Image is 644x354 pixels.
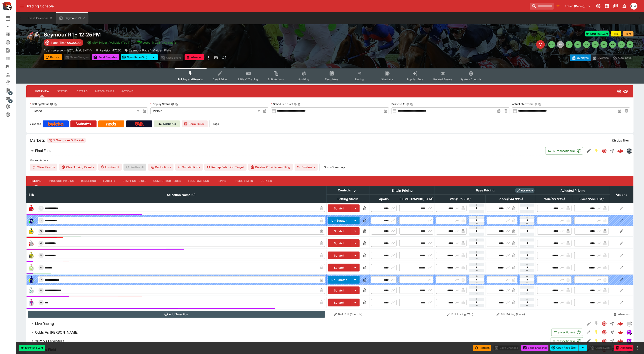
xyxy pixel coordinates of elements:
[474,188,497,193] div: Base Pricing
[627,321,632,326] div: liveracing
[5,72,17,77] div: Categories
[92,86,118,97] button: Match Times
[163,122,176,126] p: Cerberus
[26,337,551,345] button: Yum vs Fenestella
[25,12,55,24] button: Event Calendar
[548,41,555,48] button: SMM
[614,345,634,350] span: Mark an event as closed and abandoned.
[92,54,119,60] button: Send Snapshot
[129,48,171,53] p: Seymour Race 1 Maiden Plate
[592,41,599,48] button: R5
[575,196,608,202] span: Place(244.08%)
[609,41,616,48] button: R7
[593,328,601,336] button: SGM Enabled
[28,205,35,212] img: runner 1
[54,103,57,106] button: Copy To Clipboard
[550,345,579,351] button: Open Race (5m)
[299,78,309,81] span: Auditing
[32,86,53,97] button: Overview
[551,337,583,345] button: 9Transaction(s)
[545,147,583,155] button: 5235Transaction(s)
[617,321,624,327] img: logo-cerberus--red.svg
[26,328,551,337] button: Odds Vs [PERSON_NAME]
[617,338,624,344] div: 5c4475d9-1d5c-45ff-a4d3-ddeb24353499
[610,186,633,203] th: Actions
[611,31,621,36] button: +1m
[30,138,45,143] h5: Markets
[123,164,146,171] span: Re-Result
[150,107,262,114] div: Visible
[456,196,470,202] em: ( 121.63 %)
[28,299,35,306] img: runner 9
[591,54,611,61] button: Override
[593,320,601,328] button: SGM Disabled
[507,196,523,202] em: ( 244.08 %)
[85,39,133,46] button: SRM Prices Available (Top4)
[617,89,621,94] svg: Closed
[627,330,632,335] img: simulator
[627,338,632,344] div: simulator
[185,54,204,60] button: Abandon
[150,102,170,106] p: Display Status
[175,68,485,84] div: Event type filters
[616,147,625,155] a: fa5631ab-dcd7-4503-a510-5e1172d3abb5
[35,148,52,153] h6: Final Field
[617,148,624,154] img: logo-cerberus--red.svg
[562,3,594,10] button: Select Tenant
[392,102,405,106] p: Suspend At
[28,264,35,271] img: runner 6
[175,103,178,106] button: Copy To Clipboard
[19,345,45,351] button: Start the Event
[585,337,593,345] button: Edit Detail
[627,330,632,335] div: simulator
[536,40,545,49] div: Edit Meeting
[608,337,616,345] button: Straight
[26,319,585,328] button: Live Racing
[5,96,17,101] div: Infrastructure
[5,32,17,37] div: Meetings
[27,186,36,203] th: Silk
[5,40,17,45] div: Futures
[5,56,17,61] div: Template Search
[407,78,423,81] span: Popular Bets
[617,329,624,335] img: logo-cerberus--red.svg
[328,217,351,224] button: Un-Scratch
[238,78,258,81] span: InPlay™ Trading
[40,242,43,245] span: 4
[434,78,452,81] span: Related Events
[35,330,78,335] h6: Odds Vs [PERSON_NAME]
[551,329,583,336] button: 1Transaction(s)
[98,164,122,171] span: Un-Result
[121,54,149,60] button: Open Race (5m)
[28,276,35,283] img: runner 7
[566,41,573,48] button: R2
[608,147,616,155] button: Straight
[28,217,35,224] img: runner 2
[473,345,491,351] button: Refresh
[44,54,62,60] button: Refresh
[185,55,204,59] span: Mark an event as closed and abandoned.
[26,31,40,45] img: horse_racing.png
[44,48,93,53] p: Copy To Clipboard
[232,176,257,186] button: Price Limits
[631,3,637,10] div: Christopher Winter
[627,321,632,326] img: liveracing
[256,176,276,186] button: Details
[534,103,537,106] button: Actual Start TimeCopy To Clipboard
[78,176,99,186] button: Resulting
[5,16,17,21] div: Event Calendar
[487,311,535,318] button: Edit Pricing (Place)
[51,40,81,45] p: Race Time 00:00:00
[538,103,541,106] button: Copy To Clipboard
[617,338,624,344] img: logo-cerberus--red.svg
[601,147,608,155] button: Closed
[204,164,247,171] button: Remap Selection Target
[583,41,590,48] button: R4
[623,89,628,94] svg: Visible
[328,227,351,235] button: Scratch
[548,41,634,48] nav: pagination navigation
[40,278,43,281] span: 7
[550,345,587,351] div: split button
[148,164,174,171] button: Deductions
[570,54,591,61] button: Overtype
